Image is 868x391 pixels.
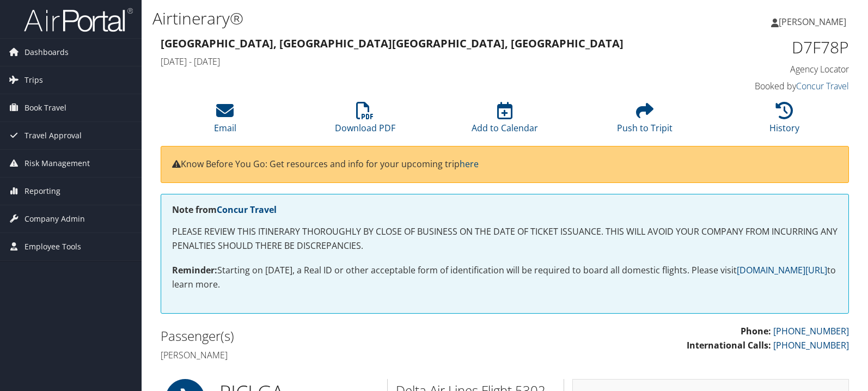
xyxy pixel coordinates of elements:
span: Reporting [25,178,60,205]
h4: [PERSON_NAME] [161,349,497,361]
a: Concur Travel [217,204,277,216]
p: Know Before You Go: Get resources and info for your upcoming trip [172,157,838,172]
span: Dashboards [25,39,69,66]
a: Concur Travel [796,80,849,92]
a: here [460,158,479,170]
span: Travel Approval [25,122,82,149]
h4: Agency Locator [689,63,849,75]
h2: Passenger(s) [161,327,497,345]
h4: Booked by [689,80,849,92]
span: Trips [25,66,43,94]
a: Add to Calendar [472,108,538,134]
a: [PHONE_NUMBER] [773,339,849,351]
span: Employee Tools [25,233,81,260]
strong: Reminder: [172,264,217,276]
span: Risk Management [25,150,90,177]
a: [PERSON_NAME] [771,5,857,38]
p: PLEASE REVIEW THIS ITINERARY THOROUGHLY BY CLOSE OF BUSINESS ON THE DATE OF TICKET ISSUANCE. THIS... [172,225,838,253]
a: [DOMAIN_NAME][URL] [737,264,827,276]
a: Email [214,108,236,134]
span: Book Travel [25,94,66,121]
strong: Phone: [741,325,771,337]
span: [PERSON_NAME] [779,16,846,28]
a: Download PDF [335,108,395,134]
a: Push to Tripit [617,108,673,134]
strong: Note from [172,204,277,216]
span: Company Admin [25,205,85,233]
h4: [DATE] - [DATE] [161,56,673,68]
h1: D7F78P [689,36,849,59]
strong: [GEOGRAPHIC_DATA], [GEOGRAPHIC_DATA] [GEOGRAPHIC_DATA], [GEOGRAPHIC_DATA] [161,36,624,51]
strong: International Calls: [687,339,771,351]
a: [PHONE_NUMBER] [773,325,849,337]
a: History [769,108,799,134]
p: Starting on [DATE], a Real ID or other acceptable form of identification will be required to boar... [172,264,838,291]
img: airportal-logo.png [24,7,133,33]
h1: Airtinerary® [152,7,622,30]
